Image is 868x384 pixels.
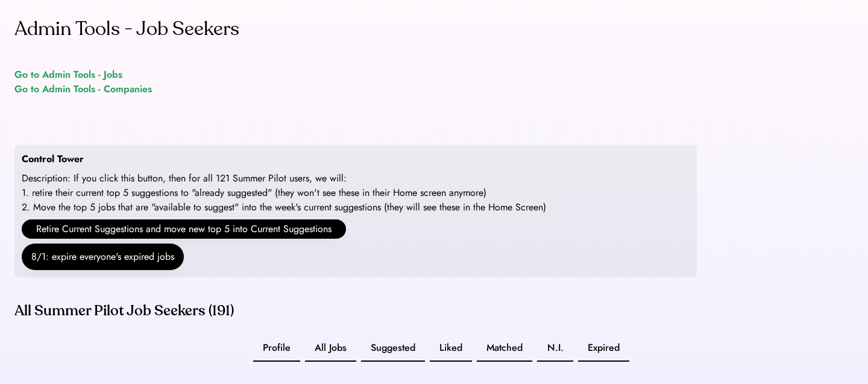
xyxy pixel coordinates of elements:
[22,244,184,270] button: 8/1: expire everyone's expired jobs
[14,14,239,43] div: Admin Tools - Job Seekers
[537,335,573,362] button: N.I.
[14,82,152,96] a: Go to Admin Tools - Companies
[22,152,84,166] div: Control Tower
[578,335,629,362] button: Expired
[22,171,546,215] div: Description: If you click this button, then for all 121 Summer Pilot users, we will: 1. retire th...
[22,219,346,239] button: Retire Current Suggestions and move new top 5 into Current Suggestions
[305,335,356,362] button: All Jobs
[361,335,425,362] button: Suggested
[430,335,472,362] button: Liked
[253,335,300,362] button: Profile
[14,301,697,321] div: All Summer Pilot Job Seekers (191)
[477,335,532,362] button: Matched
[14,68,122,82] a: Go to Admin Tools - Jobs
